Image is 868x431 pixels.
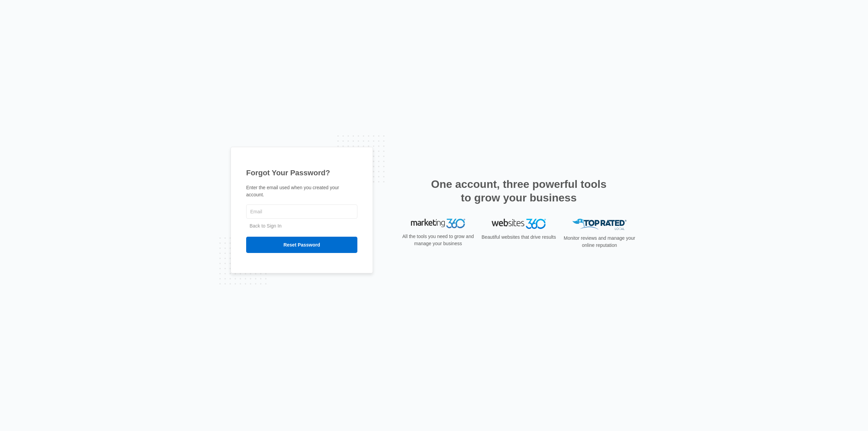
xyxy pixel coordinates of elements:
h2: One account, three powerful tools to grow your business [429,177,609,204]
h1: Forgot Your Password? [246,167,357,178]
input: Reset Password [246,237,357,253]
input: Email [246,204,357,219]
img: Marketing 360 [411,219,465,228]
img: Top Rated Local [572,219,627,230]
p: Enter the email used when you created your account. [246,184,357,198]
a: Back to Sign In [250,223,281,229]
img: Websites 360 [492,219,546,229]
p: Beautiful websites that drive results [481,234,557,241]
p: Monitor reviews and manage your online reputation [561,235,637,249]
p: All the tools you need to grow and manage your business [400,233,476,247]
